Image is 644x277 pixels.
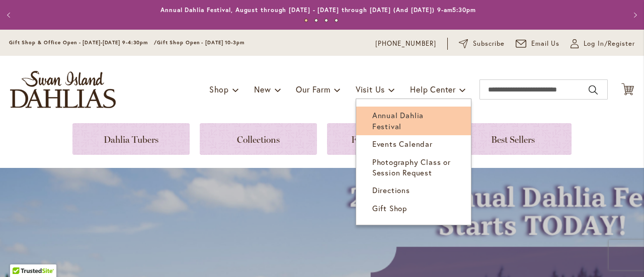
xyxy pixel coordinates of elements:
button: 2 of 4 [314,19,318,22]
span: Our Farm [296,84,330,95]
a: store logo [10,71,116,108]
button: 3 of 4 [325,19,328,22]
span: Events Calendar [372,139,433,149]
a: Log In/Register [571,39,635,49]
span: Directions [372,185,410,195]
button: 1 of 4 [304,19,308,22]
a: Subscribe [459,39,505,49]
span: Gift Shop Open - [DATE] 10-3pm [157,39,245,46]
span: Visit Us [356,84,385,95]
span: Gift Shop & Office Open - [DATE]-[DATE] 9-4:30pm / [9,39,157,46]
span: Photography Class or Session Request [372,157,451,177]
span: New [254,84,271,95]
button: 4 of 4 [335,19,338,22]
span: Subscribe [473,39,505,49]
span: Log In/Register [584,39,635,49]
span: Shop [209,84,229,95]
a: [PHONE_NUMBER] [375,39,436,49]
button: Next [624,5,644,25]
span: Gift Shop [372,203,407,213]
span: Email Us [531,39,560,49]
a: Email Us [516,39,560,49]
a: Annual Dahlia Festival, August through [DATE] - [DATE] through [DATE] (And [DATE]) 9-am5:30pm [160,6,476,14]
span: Annual Dahlia Festival [372,110,424,131]
span: Help Center [410,84,456,95]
